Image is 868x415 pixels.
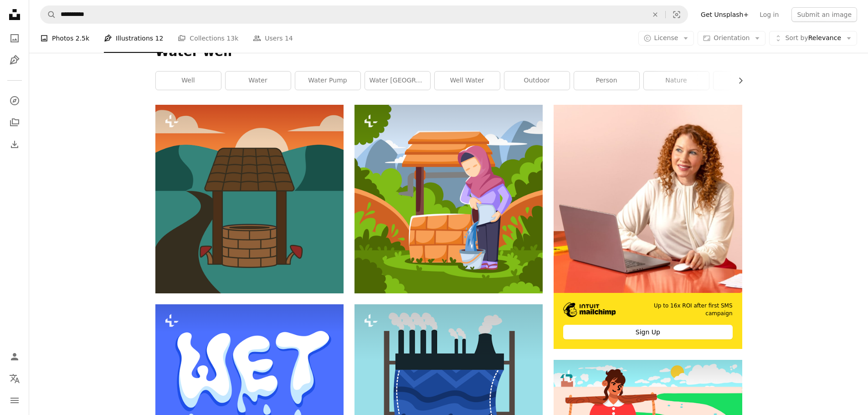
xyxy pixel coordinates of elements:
[654,34,678,41] span: License
[155,195,344,203] a: A drawing of a path leading to a brick hut
[40,24,89,53] a: Photos 2.5k
[563,325,732,339] div: Sign Up
[155,370,344,379] a: The word "wet" is designed with water.
[714,34,750,41] span: Orientation
[40,5,688,24] form: Find visuals sitewide
[5,29,24,47] a: Photos
[354,105,543,293] img: A woman standing in a park with a shovel
[5,113,24,132] a: Collections
[563,302,616,317] img: file-1690386555781-336d1949dad1image
[785,34,841,43] span: Relevance
[354,195,543,203] a: A woman standing in a park with a shovel
[5,135,24,154] a: Download History
[178,24,238,53] a: Collections 13k
[629,302,732,318] span: Up to 16x ROI after first SMS campaign
[666,6,688,23] button: Visual search
[285,33,293,43] span: 14
[253,24,293,53] a: Users 14
[226,33,238,43] span: 13k
[5,348,24,366] a: Log in / Sign up
[638,31,694,46] button: License
[791,7,857,22] button: Submit an image
[769,31,857,46] button: Sort byRelevance
[155,105,344,293] img: A drawing of a path leading to a brick hut
[554,105,742,348] a: Up to 16x ROI after first SMS campaignSign Up
[5,369,24,388] button: Language
[5,5,24,26] a: Home — Unsplash
[5,391,24,410] button: Menu
[435,72,500,90] a: well water
[5,92,24,110] a: Explore
[5,51,24,69] a: Illustrations
[574,72,639,90] a: person
[645,6,665,23] button: Clear
[295,72,360,90] a: water pump
[226,72,291,90] a: water
[76,33,89,43] span: 2.5k
[732,72,742,90] button: scroll list to the right
[714,72,779,90] a: human
[695,7,754,22] a: Get Unsplash+
[554,105,742,293] img: file-1722962837469-d5d3a3dee0c7image
[504,72,570,90] a: outdoor
[156,72,221,90] a: well
[644,72,709,90] a: nature
[41,6,56,23] button: Search Unsplash
[754,7,784,22] a: Log in
[785,34,808,41] span: Sort by
[698,31,765,46] button: Orientation
[365,72,430,90] a: water [GEOGRAPHIC_DATA]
